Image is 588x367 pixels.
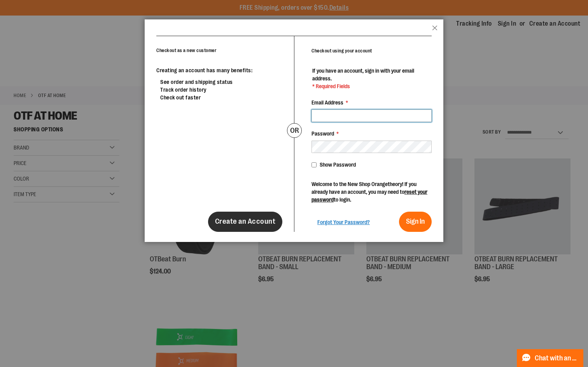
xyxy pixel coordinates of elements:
[517,349,584,367] button: Chat with an Expert
[406,217,425,225] span: Sign In
[311,189,427,203] a: reset your password
[156,48,216,53] strong: Checkout as a new customer
[311,48,372,54] strong: Checkout using your account
[311,180,432,204] p: Welcome to the New Shop Orangetheory! If you already have an account, you may need to to login.
[312,82,431,90] span: * Required Fields
[317,218,370,226] a: Forgot Your Password?
[311,130,334,137] span: Password
[215,217,276,226] span: Create an Account
[160,86,282,94] li: Track order history
[160,78,282,86] li: See order and shipping status
[320,162,356,168] span: Show Password
[156,66,282,74] p: Creating an account has many benefits:
[208,212,283,232] a: Create an Account
[160,94,282,101] li: Check out faster
[287,123,302,138] div: or
[535,355,579,362] span: Chat with an Expert
[311,99,343,106] span: Email Address
[399,212,432,232] button: Sign In
[317,219,370,225] span: Forgot Your Password?
[312,68,414,82] span: If you have an account, sign in with your email address.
